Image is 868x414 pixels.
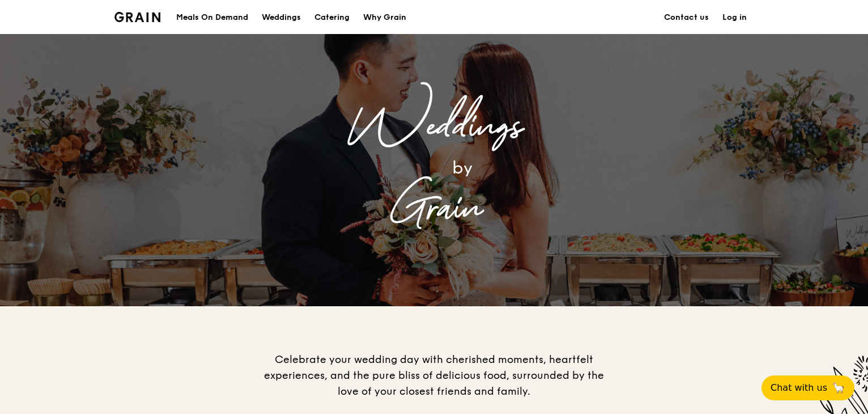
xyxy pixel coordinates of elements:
span: 🦙 [832,381,845,395]
div: Weddings [207,102,661,153]
a: Log in [716,1,754,35]
a: Contact us [657,1,716,35]
img: Grain [114,12,160,22]
div: Why Grain [363,1,406,35]
div: Grain [207,183,661,234]
div: Weddings [262,1,301,35]
div: Catering [314,1,350,35]
a: Catering [308,1,356,35]
span: Chat with us [771,381,827,395]
div: by [264,153,661,183]
a: Why Grain [356,1,413,35]
button: Chat with us🦙 [761,375,854,400]
div: Meals On Demand [176,1,248,35]
div: Celebrate your wedding day with cherished moments, heartfelt experiences, and the pure bliss of d... [258,352,610,399]
a: Weddings [255,1,308,35]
